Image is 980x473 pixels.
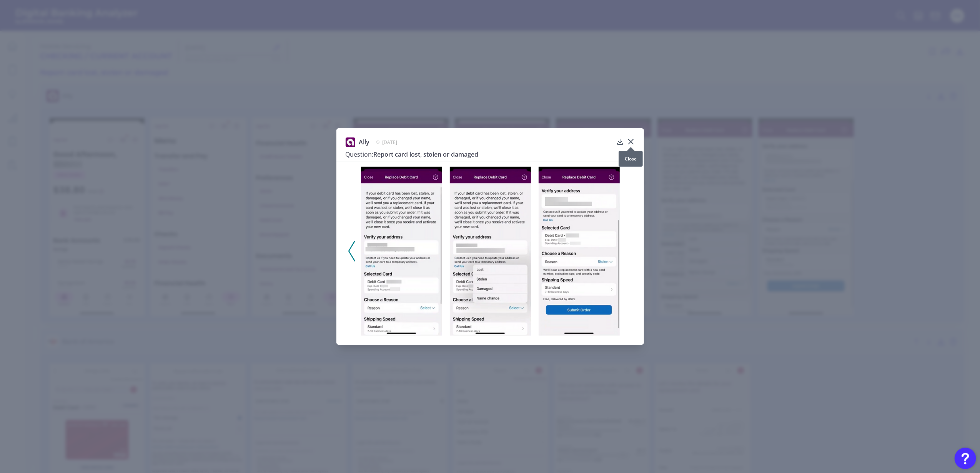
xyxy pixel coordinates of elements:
button: Open Resource Center [955,448,976,469]
h3: Report card lost, stolen or damaged [346,150,613,159]
span: [DATE] [383,139,398,146]
span: Ally [359,138,370,146]
div: Close [619,151,643,167]
span: Question: [346,150,374,159]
